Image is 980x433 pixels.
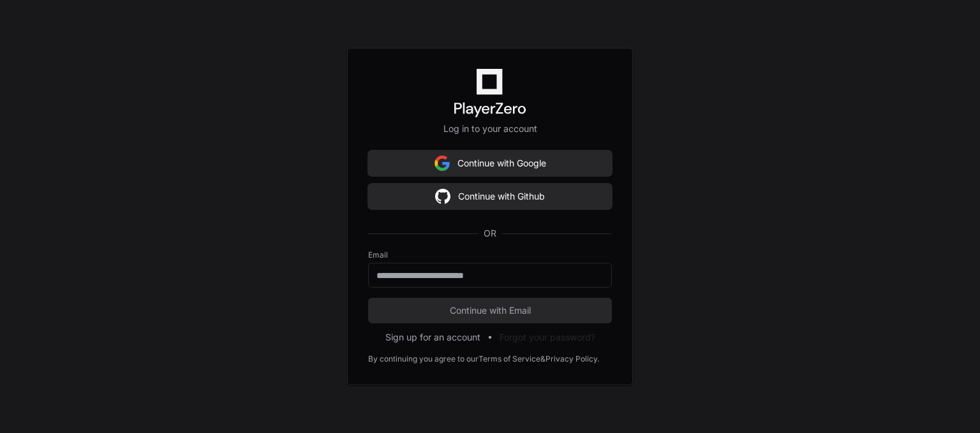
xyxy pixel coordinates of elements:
a: Privacy Policy. [546,354,599,364]
img: Sign in with google [434,150,450,176]
span: OR [479,227,501,240]
button: Sign up for an account [385,331,480,344]
div: & [540,354,546,364]
button: Continue with Email [368,298,612,323]
a: Terms of Service [479,354,540,364]
div: By continuing you agree to our [368,354,479,364]
img: Sign in with google [435,184,450,209]
label: Email [368,250,612,260]
span: Continue with Email [368,304,612,317]
button: Forgot your password? [500,331,595,344]
button: Continue with Google [368,150,612,176]
button: Continue with Github [368,184,612,209]
p: Log in to your account [368,122,612,135]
